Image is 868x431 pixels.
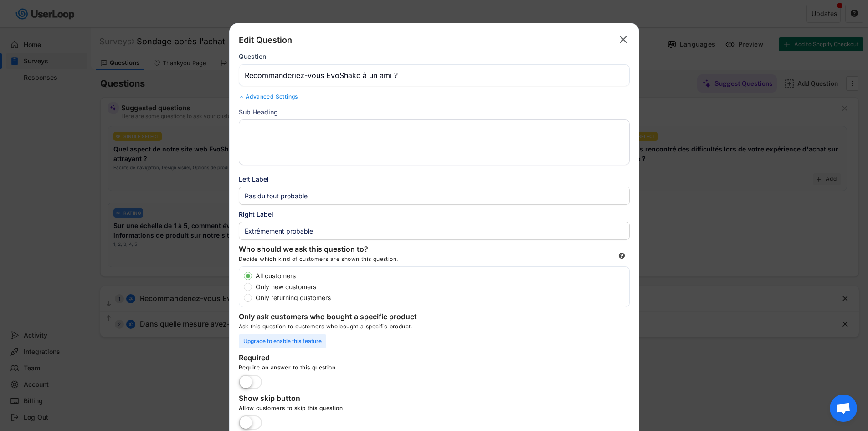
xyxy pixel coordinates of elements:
div: Required [239,353,421,364]
div: Decide which kind of customers are shown this question. [239,255,467,266]
label: Only returning customers [253,295,629,301]
div: Require an answer to this question [239,364,512,375]
div: Sub Heading [239,107,630,117]
input: Type your question here... [239,64,630,86]
text:  [620,33,627,46]
div: Who should we ask this question to? [239,244,421,255]
div: Allow customers to skip this question [239,405,512,415]
div: Upgrade to enable this feature [239,334,326,348]
div: Advanced Settings [239,93,630,100]
label: Only new customers [253,284,629,290]
div: Only ask customers who bought a specific product [239,312,421,323]
div: Edit Question [239,35,292,46]
div: Left Label [239,174,630,184]
div: Ouvrir le chat [830,395,857,422]
button:  [617,32,630,47]
div: Show skip button [239,394,421,405]
label: All customers [253,273,629,279]
div: Right Label [239,209,630,219]
div: Ask this question to customers who bought a specific product. [239,323,630,334]
div: Question [239,52,266,61]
